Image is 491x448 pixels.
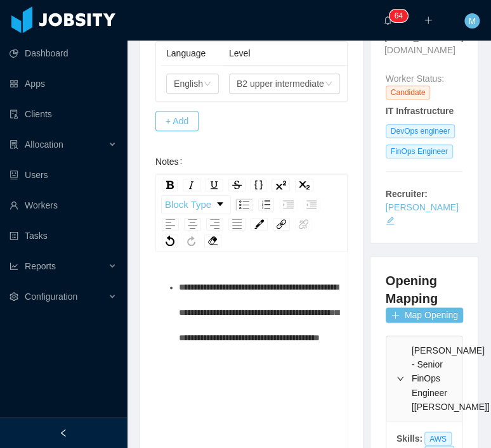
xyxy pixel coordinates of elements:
[162,234,178,247] div: Undo
[162,179,178,191] div: Bold
[386,202,459,212] a: [PERSON_NAME]
[295,218,312,231] div: Unlink
[25,261,56,271] span: Reports
[10,162,117,188] a: icon: robotUsers
[10,292,18,301] i: icon: setting
[25,139,63,150] span: Allocation
[273,218,290,231] div: Link
[202,234,224,247] div: rdw-remove-control
[424,432,452,445] span: AWS
[10,223,117,248] a: icon: profileTasks
[383,16,392,25] i: icon: bell
[162,218,179,231] div: Left
[384,30,464,57] span: [EMAIL_ADDRESS][DOMAIN_NAME]
[396,433,422,443] strong: Skills:
[10,101,117,127] a: icon: auditClients
[155,157,187,167] label: Notes
[228,218,245,231] div: Justify
[468,13,476,29] span: M
[183,234,199,247] div: Redo
[228,179,245,191] div: Strikethrough
[386,144,453,158] span: FinOps Engineer
[166,48,206,58] span: Language
[396,374,404,382] i: icon: right
[184,218,201,231] div: Center
[394,10,398,22] p: 6
[279,198,298,211] div: Indent
[155,174,348,252] div: rdw-toolbar
[204,234,221,247] div: Remove
[386,307,463,323] button: icon: plusMap Opening
[162,196,230,214] a: Block Type
[229,48,250,58] span: Level
[10,71,117,96] a: icon: appstoreApps
[389,10,407,22] sup: 64
[386,189,428,199] strong: Recruiter:
[398,10,403,22] p: 4
[233,195,323,214] div: rdw-list-control
[386,336,462,421] div: icon: right[PERSON_NAME] - Senior FinOps Engineer [[PERSON_NAME]]
[206,179,223,191] div: Underline
[10,262,18,271] i: icon: line-chart
[295,179,313,191] div: Subscript
[258,198,274,211] div: Ordered
[25,291,77,302] span: Configuration
[204,80,211,89] i: icon: down
[155,111,199,131] button: + Add
[303,198,320,211] div: Outdent
[270,218,315,231] div: rdw-link-control
[10,193,117,218] a: icon: userWorkers
[174,74,203,93] div: English
[386,86,431,99] span: Candidate
[183,179,200,191] div: Italic
[237,74,324,93] div: B2 upper intermediate
[161,195,231,214] div: rdw-dropdown
[159,234,202,247] div: rdw-history-control
[235,198,253,211] div: Unordered
[251,179,266,191] div: Monospace
[272,179,290,191] div: Superscript
[165,192,211,217] span: Block Type
[10,41,117,66] a: icon: pie-chartDashboard
[386,272,462,307] h4: Opening Mapping
[206,218,223,231] div: Right
[248,218,270,231] div: rdw-color-picker
[386,106,454,116] strong: IT Infrastructure
[159,179,316,191] div: rdw-inline-control
[159,195,233,214] div: rdw-block-control
[10,140,18,149] i: icon: solution
[424,16,433,25] i: icon: plus
[325,80,332,89] i: icon: down
[386,216,395,225] i: icon: edit
[386,124,455,138] span: DevOps engineer
[386,74,444,84] span: Worker Status:
[159,218,248,231] div: rdw-textalign-control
